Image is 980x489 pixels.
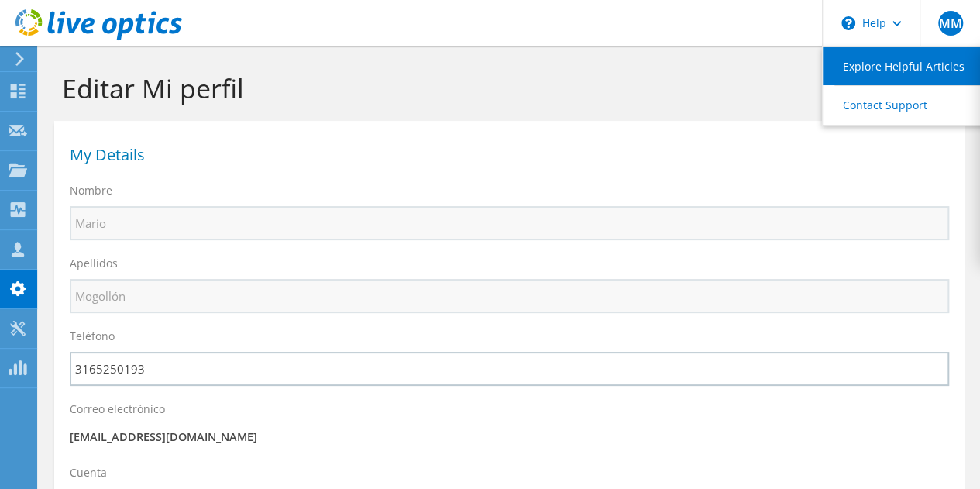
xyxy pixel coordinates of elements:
[62,72,949,105] h1: Editar Mi perfil
[70,256,118,271] label: Apellidos
[70,183,112,198] label: Nombre
[70,147,941,163] h1: My Details
[938,11,963,36] span: MM
[70,465,107,480] label: Cuenta
[70,429,949,446] p: [EMAIL_ADDRESS][DOMAIN_NAME]
[841,16,855,30] svg: \n
[70,401,165,417] label: Correo electrónico
[70,329,115,344] label: Teléfono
